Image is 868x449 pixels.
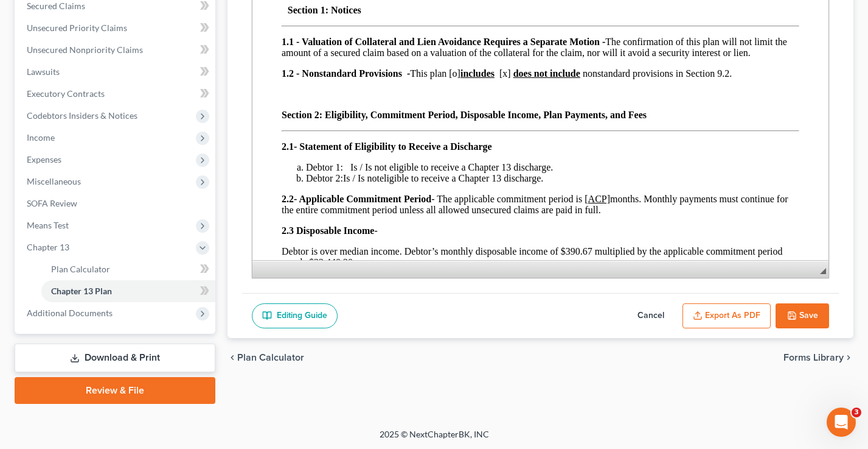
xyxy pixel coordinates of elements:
[29,260,547,282] p: Debtor is over median income. Debtor’s monthly disposable income of $390.67 multiplied by the app...
[27,220,69,230] span: Means Test
[17,39,215,61] a: Unsecured Nonpriority Claims
[41,208,179,218] strong: - Applicable Commitment Period
[17,193,215,214] a: SOFA Review
[227,353,304,362] button: chevron_left Plan Calculator
[51,264,110,274] span: Plan Calculator
[27,308,113,318] span: Additional Documents
[624,303,678,329] button: Cancel
[29,239,122,250] strong: 2.3 Disposable Income
[29,208,41,218] strong: ​​2.2
[27,132,55,143] span: Income
[27,66,60,77] span: Lawsuits
[91,187,127,197] span: Is / Is not
[783,353,844,362] span: Forms Library
[827,408,856,437] iframe: Intercom live chat
[237,353,304,362] span: Plan Calculator
[852,408,861,417] span: 3
[41,258,215,280] a: Plan Calculator
[17,17,215,39] a: Unsecured Priority Claims
[227,353,237,362] i: chevron_left
[41,280,215,302] a: Chapter 13 Plan
[29,208,535,229] span: - The applicable commitment period is [ months. Monthly payments must continue for the entire com...
[252,303,338,329] a: Editing Guide
[27,242,69,252] span: Chapter 13
[27,88,105,99] span: Executory Contracts
[17,61,215,83] a: Lawsuits
[682,303,771,329] button: Export as PDF
[15,377,215,404] a: Review & File
[27,44,143,55] span: Unsecured Nonpriority Claims
[29,124,394,134] strong: Section 2: Eligibility, Commitment Period, Disposable Income, Plan Payments, and Fees
[54,187,91,197] span: Debtor 2:
[29,155,240,166] span: 2.1- Statement of Eligibility to Receive a Discharge
[27,1,85,11] span: Secured Claims
[27,110,137,121] span: Codebtors Insiders & Notices
[27,23,127,33] span: Unsecured Priority Claims
[51,286,112,296] span: Chapter 13 Plan
[29,239,125,250] span: -
[127,187,291,197] span: eligible to receive a Chapter 13 discharge.
[783,353,853,362] button: Forms Library chevron_right
[27,176,81,186] span: Miscellaneous
[844,353,853,362] i: chevron_right
[27,154,61,164] span: Expenses
[15,344,215,372] a: Download & Print
[27,198,77,208] span: SOFA Review
[336,208,358,218] u: ACP]
[17,83,215,105] a: Executory Contracts
[820,268,826,274] span: Resize
[54,176,300,186] span: Debtor 1: Is / Is not eligible to receive a Chapter 13 discharge.
[776,303,829,329] button: Save
[261,82,328,93] u: does not include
